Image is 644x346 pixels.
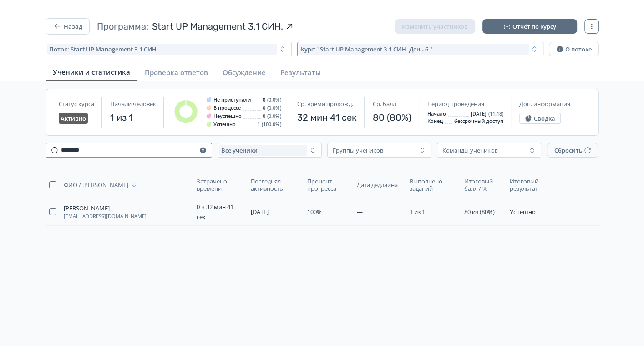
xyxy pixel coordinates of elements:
[357,179,400,190] button: Дата дедлайна
[427,100,484,107] span: Период проведения
[427,111,446,117] span: Начало
[442,147,497,154] div: Команды учеников
[280,68,321,77] span: Результаты
[251,178,298,192] span: Последняя активность
[307,178,348,192] span: Процент прогресса
[297,100,353,107] span: Ср. время прохожд.
[197,176,243,194] button: Затрачено времени
[547,143,598,158] button: Сбросить
[333,147,383,154] div: Группы учеников
[257,122,260,127] span: 1
[145,68,208,77] span: Проверка ответов
[519,100,570,107] span: Доп. информация
[410,176,457,194] button: Выполнено заданий
[373,100,396,107] span: Ср. балл
[510,178,566,192] span: Итоговый результат
[301,46,433,53] span: Курс: "Start UP Management 3.1 СИН. День 6."
[61,115,86,122] span: Активно
[197,203,233,221] span: 0 ч 32 мин 41 сек
[110,100,156,107] span: Начали человек
[64,181,128,188] span: ФИО / [PERSON_NAME]
[223,68,266,77] span: Обсуждение
[357,181,398,188] span: Дата дедлайна
[213,113,242,119] span: Неуспешно
[534,115,555,122] span: Сводка
[410,178,455,192] span: Выполнено заданий
[464,178,501,192] span: Итоговый балл / %
[410,208,425,216] span: 1 из 1
[307,208,322,216] span: 100%
[267,113,281,119] span: (0.0%)
[395,19,475,34] button: Изменить участников
[307,176,350,194] button: Процент прогресса
[46,18,90,35] button: Назад
[213,97,251,102] span: Не приступали
[373,111,411,124] span: 80 (80%)
[464,176,502,194] button: Итоговый балл / %
[357,208,363,216] span: —
[64,204,147,219] button: [PERSON_NAME][EMAIL_ADDRESS][DOMAIN_NAME]
[218,143,322,158] button: Все ученики
[510,208,536,216] span: Успешно
[327,143,431,158] button: Группы учеников
[482,19,577,34] button: Отчёт по курсу
[251,176,300,194] button: Последняя активность
[197,178,242,192] span: Затрачено времени
[213,105,241,111] span: В процессе
[263,97,265,102] span: 0
[297,42,543,56] button: Курс: "Start UP Management 3.1 СИН. День 6."
[59,100,94,107] span: Статус курса
[454,118,503,124] span: бессрочный доступ
[152,20,283,33] span: Start UP Management 3.1 СИН.
[49,46,158,53] span: Поток: Start UP Management 3.1 СИН.
[488,111,503,117] span: (11:18)
[53,67,130,76] span: Ученики и статистика
[437,143,541,158] button: Команды учеников
[464,208,495,216] span: 80 из (80%)
[64,214,147,219] span: [EMAIL_ADDRESS][DOMAIN_NAME]
[262,122,281,127] span: (100.0%)
[471,111,487,117] span: [DATE]
[263,113,265,119] span: 0
[267,97,281,102] span: (0.0%)
[110,111,156,124] span: 1 из 1
[221,147,258,154] span: Все ученики
[263,105,265,111] span: 0
[213,122,236,127] span: Успешно
[64,204,110,212] span: [PERSON_NAME]
[251,208,269,216] span: [DATE]
[64,179,139,190] button: ФИО / [PERSON_NAME]
[519,113,561,124] button: Сводка
[549,42,599,56] button: О потоке
[46,42,292,56] button: Поток: Start UP Management 3.1 СИН.
[267,105,281,111] span: (0.0%)
[427,118,443,124] span: Конец
[97,20,148,33] span: Программа:
[297,111,357,124] span: 32 мин 41 сек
